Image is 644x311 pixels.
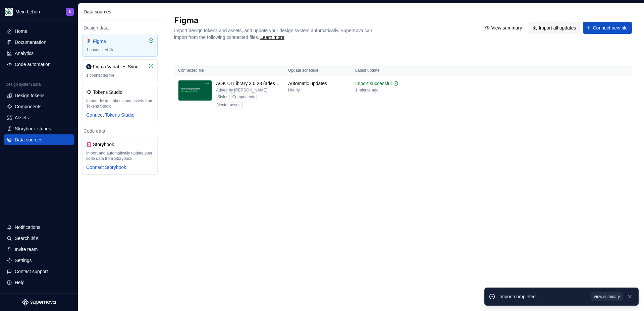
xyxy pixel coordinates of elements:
[4,48,74,59] a: Analytics
[15,235,39,242] div: Search ⌘K
[15,92,45,99] div: Design tokens
[591,292,623,301] button: View summary
[4,59,74,70] a: Code automation
[4,112,74,123] a: Assets
[351,65,421,76] th: Latest update
[4,244,74,255] a: Invite team
[5,8,13,16] img: df5db9ef-aba0-4771-bf51-9763b7497661.png
[86,98,154,109] div: Import design tokens and assets from Tokens Studio
[4,37,74,48] a: Documentation
[82,137,158,175] a: StorybookImport and automatically update your code data from Storybook.Connect Storybook
[15,246,38,253] div: Invite team
[4,233,74,244] button: Search ⌘K
[15,114,29,121] div: Assets
[583,22,632,34] button: Connect new file
[15,125,51,132] div: Storybook stories
[284,65,351,76] th: Update schedule
[86,150,154,161] div: Import and automatically update your code data from Storybook.
[4,26,74,37] a: Home
[593,24,628,31] span: Connect new file
[86,73,154,78] div: 1 connected file
[15,136,42,143] div: Data sources
[82,128,158,134] div: Code data
[15,8,40,15] div: Mein Leben
[22,299,56,306] svg: Supernova Logo
[69,9,71,14] div: S
[4,266,74,277] button: Contact support
[82,59,158,82] a: Figma Variables Sync1 connected file
[93,141,125,148] div: Storybook
[491,24,522,31] span: View summary
[4,277,74,288] button: Help
[355,87,378,93] div: 1 minute ago
[174,15,474,26] h2: Figma
[174,28,373,40] span: Import design tokens and assets, and update your design system automatically. Supernova can impor...
[15,268,48,275] div: Contact support
[93,38,125,45] div: Figma
[15,61,51,68] div: Code automation
[86,112,135,118] button: Connect Tokens Studio
[231,94,257,100] div: Components
[216,102,243,108] div: Vector assets
[15,39,46,46] div: Documentation
[86,164,126,171] button: Connect Storybook
[4,90,74,101] a: Design tokens
[82,24,158,31] div: Design data
[174,65,284,76] th: Connected file
[15,28,27,35] div: Home
[82,34,158,57] a: Figma1 connected file
[15,257,32,264] div: Settings
[5,82,41,87] div: Design system data
[4,134,74,145] a: Data sources
[216,94,230,100] div: Styles
[15,279,24,286] div: Help
[216,80,280,87] div: AOK UI Library 3.0.28 (adesso)
[93,63,138,70] div: Figma Variables Sync
[216,87,267,93] div: Added by [PERSON_NAME]
[355,80,392,87] div: Import successful
[15,224,40,231] div: Notifications
[1,4,76,19] button: Mein LebenS
[260,34,284,41] a: Learn more
[539,24,576,31] span: Import all updates
[4,123,74,134] a: Storybook stories
[499,293,587,300] div: Import completed.
[288,80,327,87] div: Automatic updates
[259,35,285,40] span: .
[594,294,620,299] span: View summary
[288,87,300,93] div: Hourly
[93,89,125,96] div: Tokens Studio
[86,47,154,53] div: 1 connected file
[482,22,527,34] button: View summary
[82,85,158,122] a: Tokens StudioImport design tokens and assets from Tokens StudioConnect Tokens Studio
[84,8,159,15] div: Data sources
[15,103,41,110] div: Components
[4,255,74,266] a: Settings
[4,222,74,233] button: Notifications
[15,50,34,57] div: Analytics
[529,22,580,34] button: Import all updates
[4,101,74,112] a: Components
